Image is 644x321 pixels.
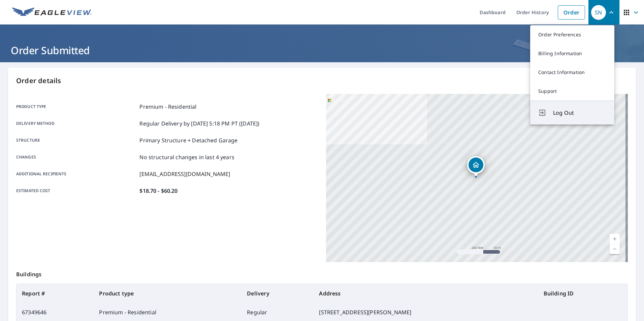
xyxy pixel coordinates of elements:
[8,43,636,57] h1: Order Submitted
[139,153,234,161] p: No structural changes in last 4 years
[139,170,230,178] p: [EMAIL_ADDRESS][DOMAIN_NAME]
[467,156,485,177] div: Dropped pin, building 1, Residential property, 6495 Cedar Hurst Trl Atlanta, GA 30349
[530,44,614,63] a: Billing Information
[17,284,94,303] th: Report #
[16,153,137,161] p: Changes
[12,7,92,17] img: EV Logo
[139,136,237,144] p: Primary Structure + Detached Garage
[16,119,137,128] p: Delivery method
[139,187,178,195] p: $18.70 - $60.20
[16,170,137,178] p: Additional recipients
[558,5,585,20] a: Order
[538,284,627,303] th: Building ID
[530,101,614,124] button: Log Out
[610,244,620,254] a: Current Level 17, Zoom Out
[610,234,620,244] a: Current Level 17, Zoom In
[16,262,628,284] p: Buildings
[16,187,137,195] p: Estimated cost
[591,5,606,20] div: SN
[16,103,137,111] p: Product type
[530,63,614,82] a: Contact Information
[94,284,241,303] th: Product type
[530,25,614,44] a: Order Preferences
[16,76,628,86] p: Order details
[314,284,538,303] th: Address
[530,82,614,101] a: Support
[139,103,196,111] p: Premium - Residential
[553,109,606,117] span: Log Out
[16,136,137,144] p: Structure
[241,284,314,303] th: Delivery
[139,119,259,128] p: Regular Delivery by [DATE] 5:18 PM PT ([DATE])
